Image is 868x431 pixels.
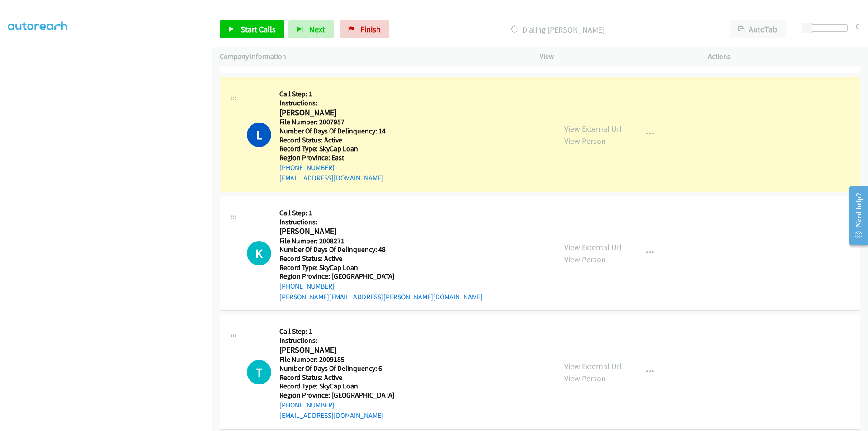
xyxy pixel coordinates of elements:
button: AutoTab [730,20,786,38]
a: View External Url [564,242,622,252]
p: Company Information [220,51,524,62]
a: View Person [564,373,606,384]
h5: Number Of Days Of Delinquency: 6 [279,364,395,373]
span: Next [309,24,325,34]
button: Next [288,20,334,38]
h1: L [247,123,271,147]
h5: Call Step: 1 [279,90,386,99]
h5: Record Status: Active [279,373,395,382]
div: 0 [856,20,860,33]
a: View External Url [564,361,622,371]
h2: [PERSON_NAME] [279,345,395,355]
a: [EMAIL_ADDRESS][DOMAIN_NAME] [279,411,383,420]
h5: Instructions: [279,99,386,108]
div: The call is yet to be attempted [247,241,271,265]
h1: T [247,360,271,384]
h5: Instructions: [279,336,395,345]
iframe: Resource Center [842,180,868,251]
h5: Record Type: SkyCap Loan [279,263,483,272]
h5: File Number: 2007957 [279,118,386,127]
h5: File Number: 2009185 [279,355,395,364]
h5: Instructions: [279,218,483,227]
a: [PHONE_NUMBER] [279,401,335,409]
h2: [PERSON_NAME] [279,226,483,237]
h5: Record Status: Active [279,254,483,263]
h5: Call Step: 1 [279,327,395,336]
a: Start Calls [220,20,284,38]
a: View Person [564,136,606,146]
h5: Region Province: [GEOGRAPHIC_DATA] [279,391,395,400]
h1: K [247,241,271,265]
p: Dialing [PERSON_NAME] [401,24,713,36]
h5: Record Type: SkyCap Loan [279,144,386,153]
a: View Person [564,254,606,265]
h5: Call Step: 1 [279,208,483,218]
h5: Record Status: Active [279,136,386,145]
a: Finish [340,20,389,38]
a: View External Url [564,123,622,134]
h5: Region Province: East [279,153,386,162]
a: [EMAIL_ADDRESS][DOMAIN_NAME] [279,174,383,182]
h5: Number Of Days Of Delinquency: 14 [279,127,386,136]
h2: [PERSON_NAME] [279,108,385,118]
p: View [540,51,692,62]
h5: Region Province: [GEOGRAPHIC_DATA] [279,272,483,281]
p: Actions [708,51,860,62]
div: Delay between calls (in seconds) [806,24,848,32]
h5: Record Type: SkyCap Loan [279,382,395,391]
a: [PERSON_NAME][EMAIL_ADDRESS][PERSON_NAME][DOMAIN_NAME] [279,293,483,301]
h5: Number Of Days Of Delinquency: 48 [279,245,483,254]
div: The call is yet to be attempted [247,360,271,384]
a: [PHONE_NUMBER] [279,163,335,172]
span: Start Calls [241,24,276,34]
a: [PHONE_NUMBER] [279,282,335,290]
h5: File Number: 2008271 [279,237,483,246]
span: Finish [360,24,381,34]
